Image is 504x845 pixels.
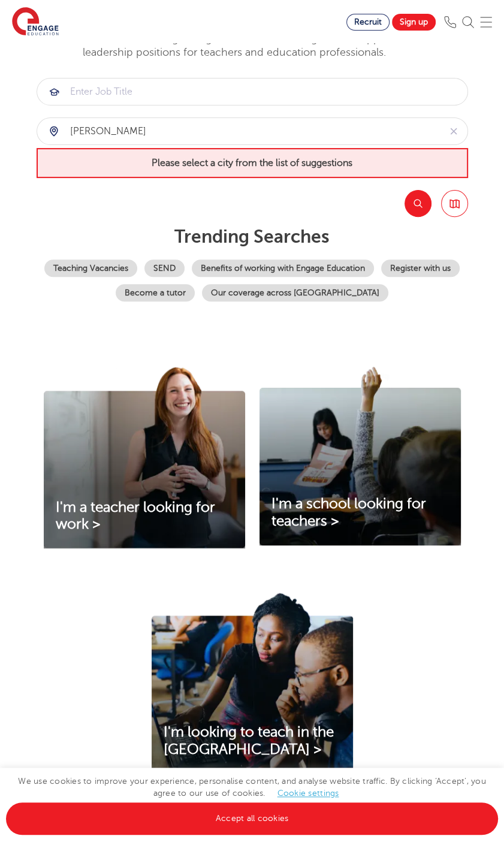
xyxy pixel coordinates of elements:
a: SEND [144,259,185,277]
a: Teaching Vacancies [44,259,137,277]
a: I'm a school looking for teachers > [259,496,461,530]
span: I'm looking to teach in the [GEOGRAPHIC_DATA] > [164,724,334,758]
img: I'm a school looking for teachers [259,367,461,545]
a: Our coverage across [GEOGRAPHIC_DATA] [202,284,388,301]
img: Mobile Menu [480,16,492,28]
a: Register with us [381,259,460,277]
img: I'm looking to teach in the UK [152,591,353,773]
a: Accept all cookies [6,802,498,835]
img: Search [462,16,474,28]
input: Submit [37,79,467,105]
img: Engage Education [12,7,59,37]
div: Submit [37,78,468,105]
a: Benefits of working with Engage Education [192,259,374,277]
p: Trending searches [37,226,468,248]
a: Become a tutor [116,284,195,301]
a: Cookie settings [277,789,339,798]
input: Submit [37,118,440,144]
a: I'm a teacher looking for work > [44,499,245,534]
p: Welcome to the fastest-growing database of teaching, SEND, support and leadership positions for t... [37,32,432,60]
span: I'm a school looking for teachers > [271,496,426,529]
img: I'm a teacher looking for work [44,367,245,548]
span: I'm a teacher looking for work > [56,499,215,533]
span: We use cookies to improve your experience, personalise content, and analyse website traffic. By c... [6,777,498,823]
button: Search [405,190,431,217]
a: Sign up [392,14,436,31]
span: Please select a city from the list of suggestions [37,148,468,178]
span: Recruit [354,17,382,26]
a: Recruit [346,14,390,31]
a: I'm looking to teach in the [GEOGRAPHIC_DATA] > [152,724,353,759]
button: Clear [440,118,467,144]
div: Submit [37,117,468,145]
img: Phone [444,16,456,28]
